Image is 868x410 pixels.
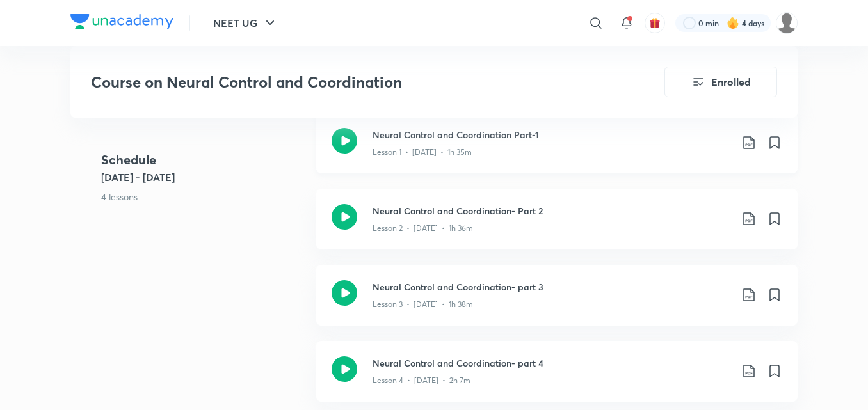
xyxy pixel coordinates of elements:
button: avatar [645,13,665,33]
button: NEET UG [205,10,285,36]
p: Lesson 2 • [DATE] • 1h 36m [373,223,473,234]
p: Lesson 3 • [DATE] • 1h 38m [373,299,473,310]
a: Neural Control and Coordination- part 3Lesson 3 • [DATE] • 1h 38m [316,265,798,341]
a: Neural Control and Coordination Part-1Lesson 1 • [DATE] • 1h 35m [316,113,798,189]
p: 4 lessons [101,190,306,203]
h3: Neural Control and Coordination Part-1 [373,128,731,141]
h3: Neural Control and Coordination- part 4 [373,356,731,370]
p: Lesson 1 • [DATE] • 1h 35m [373,146,472,158]
button: Enrolled [664,67,777,97]
h4: Schedule [101,150,306,170]
p: Lesson 4 • [DATE] • 2h 7m [373,375,470,386]
a: Company Logo [70,14,173,33]
h3: Neural Control and Coordination- part 3 [373,280,731,294]
h5: [DATE] - [DATE] [101,170,306,185]
img: Tarmanjot Singh [776,12,798,34]
img: Company Logo [70,14,173,29]
h3: Neural Control and Coordination- Part 2 [373,204,731,217]
h3: Course on Neural Control and Coordination [91,73,592,91]
img: avatar [649,17,661,29]
img: streak [727,17,739,29]
a: Neural Control and Coordination- Part 2Lesson 2 • [DATE] • 1h 36m [316,189,798,265]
